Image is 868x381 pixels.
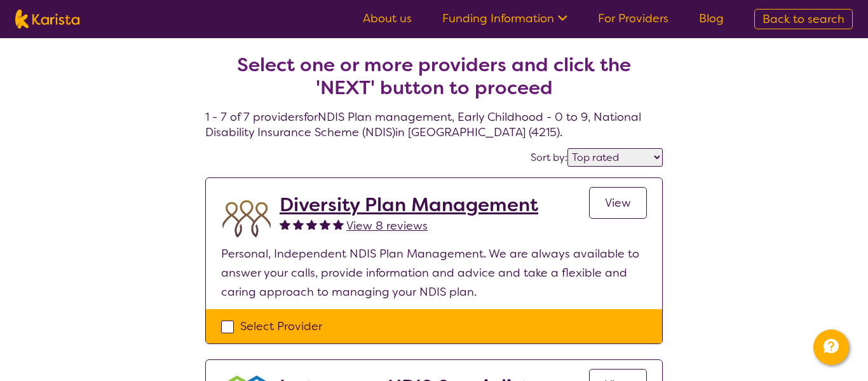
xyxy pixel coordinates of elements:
a: View 8 reviews [346,216,428,235]
h4: 1 - 7 of 7 providers for NDIS Plan management , Early Childhood - 0 to 9 , National Disability In... [205,23,663,140]
a: Diversity Plan Management [280,193,538,216]
img: fullstar [280,219,290,230]
img: fullstar [293,219,304,230]
a: For Providers [598,11,668,26]
span: Back to search [763,11,844,27]
img: Karista logo [15,10,79,29]
a: Back to search [754,9,853,29]
img: fullstar [333,219,344,230]
button: Channel Menu [813,329,849,365]
a: View [589,187,647,219]
span: View [605,195,631,211]
a: About us [363,11,412,26]
img: fullstar [306,219,317,230]
img: duqvjtfkvnzb31ymex15.png [221,193,272,244]
p: Personal, Independent NDIS Plan Management. We are always available to answer your calls, provide... [221,244,647,301]
label: Sort by: [531,151,567,164]
span: View 8 reviews [346,218,428,233]
img: fullstar [320,219,330,230]
a: Funding Information [442,11,567,26]
a: Blog [699,11,724,26]
h2: Select one or more providers and click the 'NEXT' button to proceed [220,53,648,99]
